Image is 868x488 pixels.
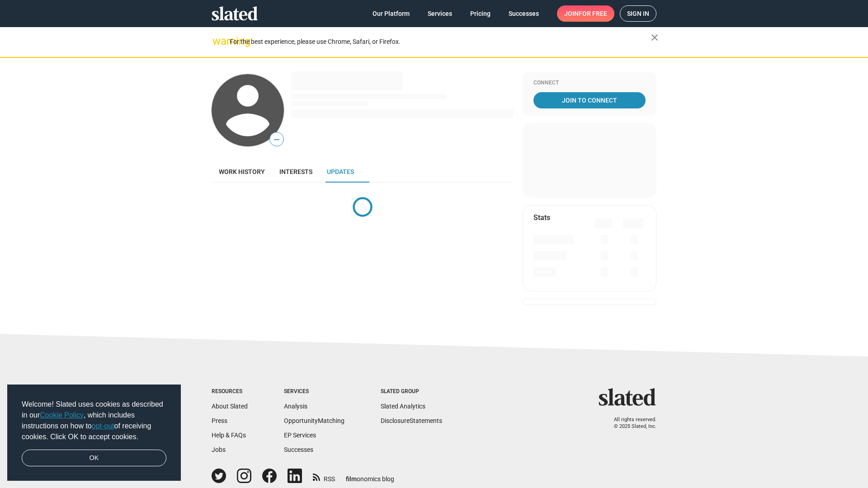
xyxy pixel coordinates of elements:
span: Sign in [627,6,649,21]
a: Updates [320,161,361,183]
mat-icon: warning [212,36,223,47]
span: Services [428,5,452,22]
a: Pricing [463,5,498,22]
div: cookieconsent [7,385,181,481]
span: for free [579,5,607,22]
mat-card-title: Stats [533,213,550,222]
a: Slated Analytics [381,403,425,410]
a: Jobs [212,446,226,453]
a: Successes [501,5,546,22]
span: Successes [509,5,539,22]
span: Updates [327,168,354,175]
a: Sign in [620,5,656,22]
a: Work history [212,161,272,183]
a: RSS [313,469,335,483]
a: Press [212,417,227,424]
span: Join To Connect [535,92,644,108]
span: Our Platform [373,5,410,22]
span: Interests [279,168,312,175]
span: film [346,475,357,483]
mat-icon: close [649,32,660,43]
a: EP Services [284,432,316,439]
div: Resources [212,388,248,395]
a: Join To Connect [533,92,646,108]
a: Analysis [284,403,307,410]
a: Successes [284,446,313,453]
a: Interests [272,161,320,183]
div: Connect [533,80,646,87]
a: filmonomics blog [346,468,394,483]
span: Work history [219,168,265,175]
p: All rights reserved. © 2025 Slated, Inc. [604,417,656,430]
span: Welcome! Slated uses cookies as described in our , which includes instructions on how to of recei... [22,399,166,442]
div: For the best experience, please use Chrome, Safari, or Firefox. [230,36,651,48]
div: Services [284,388,344,395]
a: Services [420,5,459,22]
a: Help & FAQs [212,432,246,439]
a: About Slated [212,403,248,410]
span: Pricing [470,5,491,22]
a: Our Platform [365,5,417,22]
span: Join [564,5,607,22]
a: Joinfor free [557,5,614,22]
a: dismiss cookie message [22,450,166,467]
span: — [270,134,283,145]
a: Cookie Policy [40,411,84,419]
div: Slated Group [381,388,442,395]
a: opt-out [92,422,114,430]
a: DisclosureStatements [381,417,442,424]
a: OpportunityMatching [284,417,344,424]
